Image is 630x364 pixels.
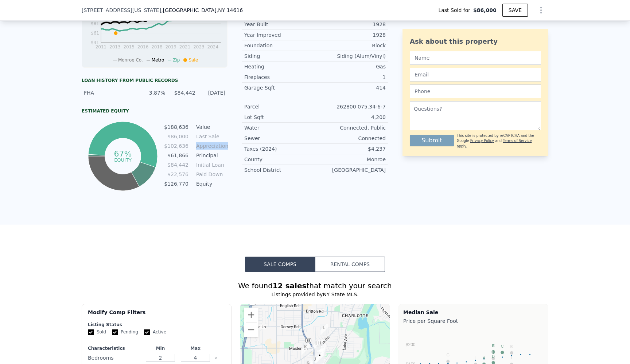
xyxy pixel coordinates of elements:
div: Listing Status [88,322,225,328]
div: Gas [315,63,386,70]
input: Sold [88,329,94,335]
div: Parcel [244,103,315,110]
tspan: 2011 [96,44,107,50]
div: 60 Florence Ave [315,348,323,360]
a: Privacy Policy [470,139,494,143]
div: Characteristics [88,345,141,351]
div: 696 Stone Rd [302,343,310,356]
td: $22,576 [164,170,189,178]
span: Metro [152,58,164,63]
td: Equity [195,180,227,188]
tspan: 2015 [123,44,135,50]
td: Principal [195,151,227,159]
div: 1 [315,74,386,81]
span: $86,000 [473,7,497,14]
div: Foundation [244,42,315,49]
div: Ask about this property [410,36,541,47]
td: Appreciation [195,142,227,150]
input: Phone [410,84,541,98]
tspan: $61 [91,31,99,36]
tspan: 2019 [165,44,176,50]
div: Year Built [244,21,315,28]
strong: 12 sales [273,281,307,290]
td: Initial Loan [195,161,227,169]
div: 414 [315,84,386,91]
input: Active [144,329,150,335]
a: Terms of Service [503,139,532,143]
div: Listings provided by NY State MLS . [82,291,548,298]
div: 44 Florida Ave [316,352,324,364]
div: Price per Square Foot [403,316,544,326]
span: Last Sold for [438,7,473,14]
div: 4,200 [315,114,386,121]
button: Clear [214,357,217,360]
td: $61,866 [164,151,189,159]
td: $86,000 [164,132,189,141]
div: County [244,156,315,163]
div: Year Improved [244,31,315,39]
div: Taxes (2024) [244,145,315,153]
tspan: equity [114,157,132,162]
text: G [447,353,450,357]
button: Submit [410,135,454,146]
div: 82 Florida Ave [314,352,322,364]
div: FHA [84,89,135,96]
text: $200 [406,342,416,347]
div: Connected [315,135,386,142]
div: Median Sale [403,309,544,316]
tspan: $81 [91,21,99,26]
div: Siding (Alum/Vinyl) [315,52,386,60]
text: K [510,344,513,349]
div: Connected, Public [315,124,386,131]
div: Water [244,124,315,131]
div: Sewer [244,135,315,142]
div: Loan history from public records [82,78,227,83]
div: Min [144,345,176,351]
td: $126,770 [164,180,189,188]
div: Lot Sqft [244,114,315,121]
span: Zip [173,58,180,63]
input: Pending [112,329,118,335]
div: $84,442 [170,89,195,96]
button: Show Options [534,3,548,17]
div: [GEOGRAPHIC_DATA] [315,166,386,174]
td: $102,636 [164,142,189,150]
div: Heating [244,63,315,70]
tspan: 2013 [109,44,121,50]
label: Sold [88,329,106,335]
text: D [492,354,495,359]
tspan: 2021 [179,44,191,50]
div: Block [315,42,386,49]
text: E [492,343,494,348]
td: Paid Down [195,170,227,178]
tspan: 2023 [193,44,205,50]
input: Email [410,68,541,82]
td: $188,636 [164,123,189,131]
button: SAVE [502,4,528,17]
div: 1928 [315,21,386,28]
text: I [511,356,512,360]
div: 1928 [315,31,386,39]
button: Rental Comps [315,257,385,272]
div: Bedrooms [88,353,141,363]
div: 71 Wendhurst Dr [320,324,328,336]
input: Name [410,51,541,65]
span: , [GEOGRAPHIC_DATA] [161,7,243,14]
text: C [501,344,504,348]
div: Modify Comp Filters [88,309,225,322]
label: Pending [112,329,138,335]
text: H [492,350,495,354]
span: , NY 14616 [217,7,243,13]
div: Fireplaces [244,74,315,81]
text: A [483,356,486,360]
div: 198 Haviland Park [315,340,323,352]
td: Last Sale [195,132,227,141]
div: We found that match your search [82,281,548,291]
div: 262800 075.34-6-7 [315,103,386,110]
div: 10 Shady Way [318,344,326,356]
tspan: 67% [114,149,132,158]
div: School District [244,166,315,174]
tspan: 2016 [137,44,149,50]
label: Active [144,329,166,335]
tspan: $41 [91,40,99,45]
